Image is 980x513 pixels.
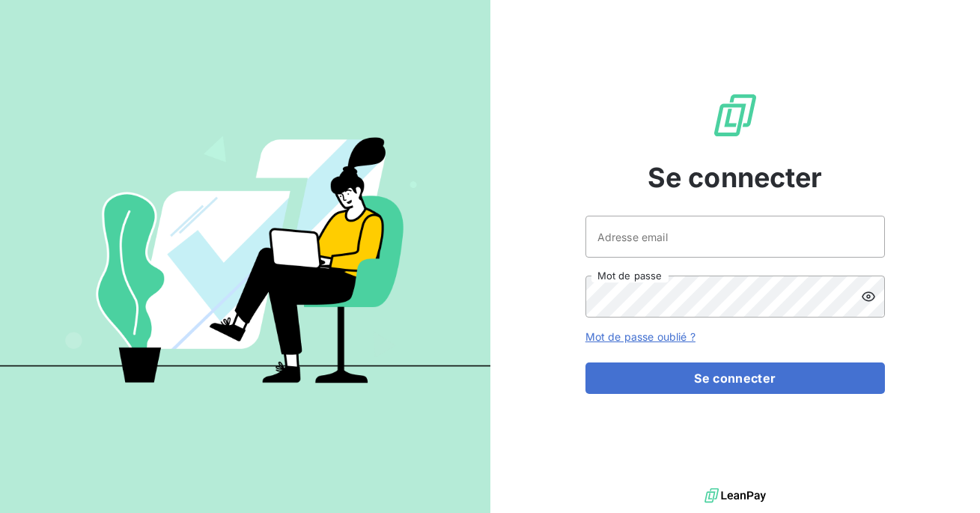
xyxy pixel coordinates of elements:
[648,157,823,198] span: Se connecter
[704,485,766,507] img: logo
[711,91,759,139] img: Logo LeanPay
[585,216,885,258] input: placeholder
[585,330,696,343] a: Mot de passe oublié ?
[585,362,885,394] button: Se connecter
